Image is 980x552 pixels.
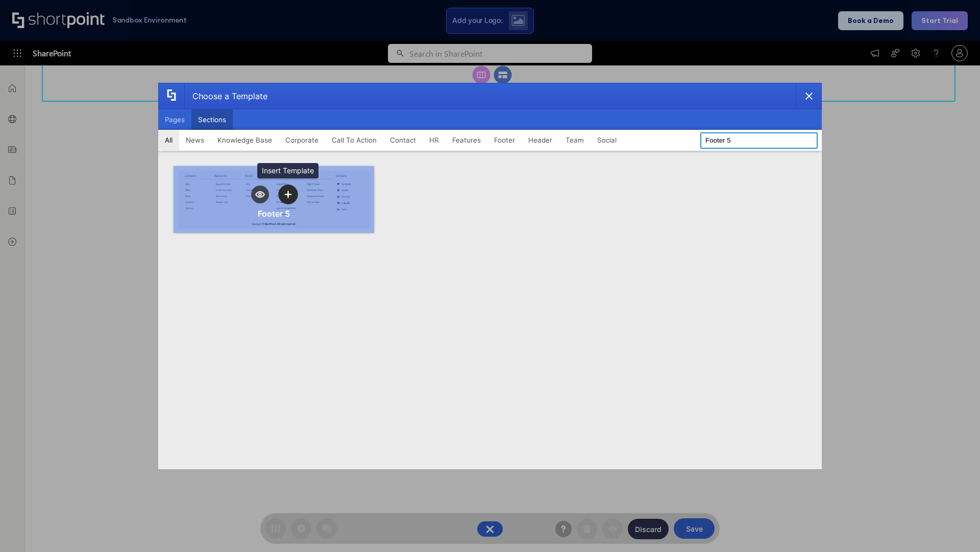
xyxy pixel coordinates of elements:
button: Header [522,130,559,150]
button: Sections [191,109,233,130]
input: Search [700,132,818,149]
button: HR [423,130,446,150]
div: Footer 5 [258,209,290,219]
button: News [179,130,211,150]
button: Team [559,130,591,150]
button: Social [591,130,623,150]
div: Choose a Template [184,83,267,109]
div: template selector [158,83,822,469]
button: Pages [158,109,191,130]
button: Features [446,130,487,150]
button: Knowledge Base [211,130,279,150]
button: Contact [383,130,423,150]
button: Footer [487,130,522,150]
button: All [158,130,179,150]
iframe: Chat Widget [796,433,980,552]
button: Corporate [279,130,325,150]
button: Call To Action [325,130,383,150]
